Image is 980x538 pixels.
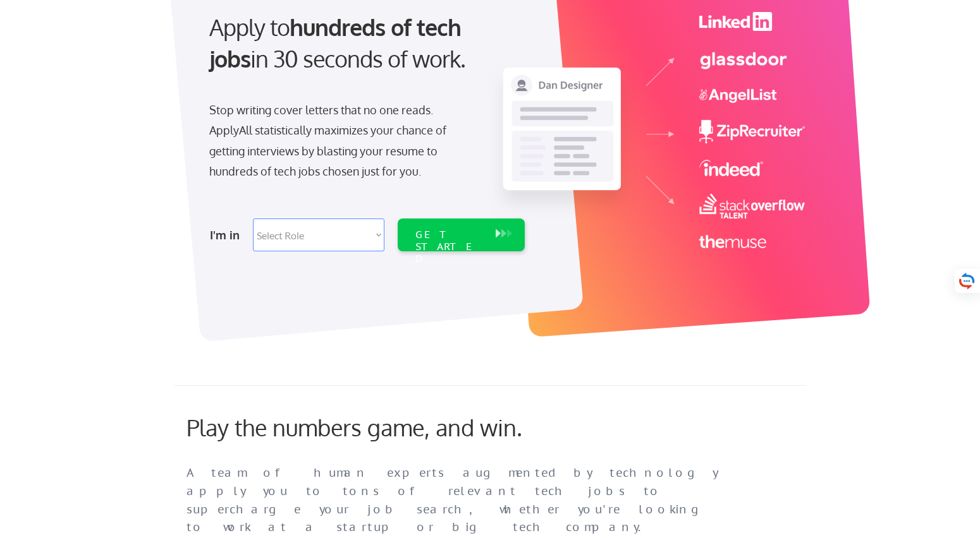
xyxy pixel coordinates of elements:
[415,229,483,265] div: GET STARTED
[209,100,469,182] div: Stop writing cover letters that no one reads. ApplyAll statistically maximizes your chance of get...
[209,13,467,73] strong: hundreds of tech jobs
[187,414,579,441] div: Play the numbers game, and win.
[209,11,520,75] div: Apply to in 30 seconds of work.
[210,225,245,245] div: I'm in
[187,464,743,537] div: A team of human experts augmented by technology apply you to tons of relevant tech jobs to superc...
